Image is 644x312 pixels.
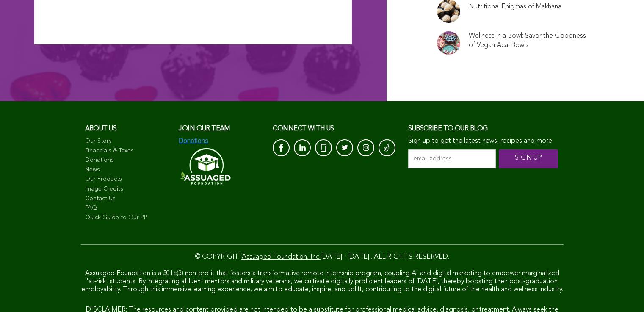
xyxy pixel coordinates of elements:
img: Tik-Tok-Icon [384,144,390,152]
a: Our Products [85,175,171,184]
img: Donations [179,137,208,145]
span: About us [85,125,117,132]
a: Quick Guide to Our PP [85,214,171,222]
a: Join our team [179,125,229,132]
span: Assuaged Foundation is a 501c(3) non-profit that fosters a transformative remote internship progr... [81,270,563,293]
p: Sign up to get the latest news, recipes and more [408,137,559,145]
img: glassdoor_White [321,144,326,152]
a: Assuaged Foundation, Inc. [242,254,321,260]
img: Assuaged-Foundation-Logo-White [179,145,231,187]
a: Contact Us [85,195,171,203]
a: Wellness in a Bowl: Savor the Goodness of Vegan Acai Bowls [469,31,586,50]
a: Financials & Taxes [85,147,171,155]
a: Our Story [85,137,171,146]
a: Image Credits [85,185,171,193]
h3: Subscribe to our blog [408,122,559,135]
span: © COPYRIGHT [DATE] - [DATE] . ALL RIGHTS RESERVED. [195,254,449,260]
input: SIGN UP [499,149,558,168]
input: email address [408,149,496,168]
a: Nutritional Enigmas of Makhana [469,2,561,11]
iframe: Chat Widget [602,271,644,312]
a: FAQ [85,204,171,213]
a: News [85,166,171,174]
a: Donations [85,156,171,165]
span: CONNECT with us [273,125,334,132]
